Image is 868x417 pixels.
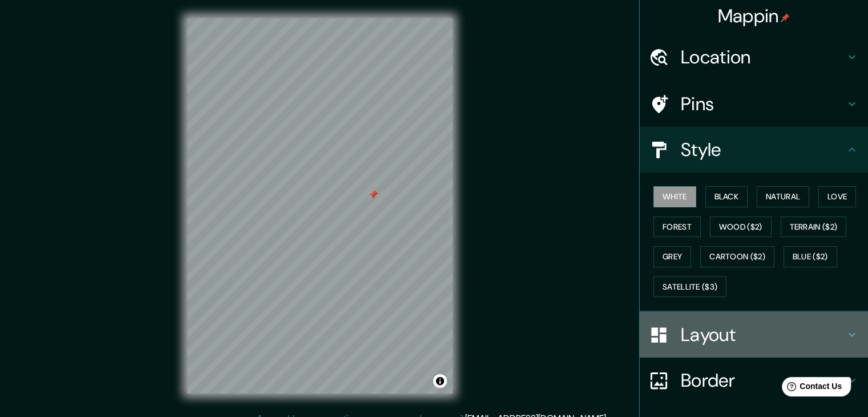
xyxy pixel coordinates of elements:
[681,323,845,346] h4: Layout
[710,216,772,238] button: Wood ($2)
[653,246,691,267] button: Grey
[640,358,868,403] div: Border
[681,46,845,69] h4: Location
[766,372,855,404] iframe: Help widget launcher
[700,246,774,267] button: Cartoon ($2)
[640,127,868,173] div: Style
[784,246,837,267] button: Blue ($2)
[640,81,868,127] div: Pins
[640,312,868,358] div: Layout
[757,186,809,207] button: Natural
[781,216,847,238] button: Terrain ($2)
[653,216,701,238] button: Forest
[433,374,447,388] button: Toggle attribution
[818,186,856,207] button: Love
[781,13,790,22] img: pin-icon.png
[681,93,845,115] h4: Pins
[653,186,696,207] button: White
[187,18,453,394] canvas: Map
[705,186,748,207] button: Black
[681,369,845,392] h4: Border
[640,34,868,80] div: Location
[653,276,726,298] button: Satellite ($3)
[718,5,790,27] h4: Mappin
[681,138,845,161] h4: Style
